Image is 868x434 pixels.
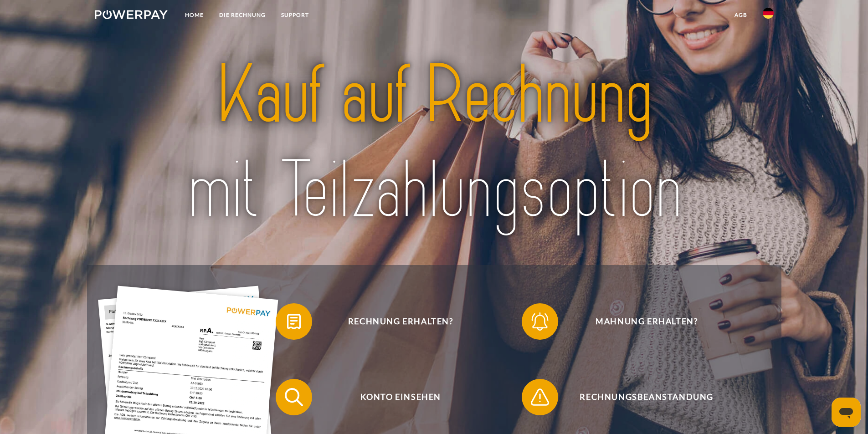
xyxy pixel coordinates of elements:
img: logo-powerpay-white.svg [95,10,168,19]
button: Konto einsehen [276,379,513,415]
img: de [763,8,774,19]
a: DIE RECHNUNG [211,7,273,23]
img: qb_warning.svg [529,386,551,408]
img: qb_search.svg [282,386,305,408]
button: Rechnungsbeanstandung [522,379,759,415]
a: Home [177,7,211,23]
img: qb_bill.svg [282,310,305,333]
span: Rechnung erhalten? [289,303,512,340]
span: Rechnungsbeanstandung [535,379,758,415]
span: Mahnung erhalten? [535,303,758,340]
img: title-powerpay_de.svg [128,43,740,243]
img: qb_bell.svg [529,310,551,333]
span: Konto einsehen [289,379,512,415]
button: Rechnung erhalten? [276,303,513,340]
a: SUPPORT [273,7,317,23]
a: agb [727,7,755,23]
button: Mahnung erhalten? [522,303,759,340]
iframe: Schaltfläche zum Öffnen des Messaging-Fensters [832,398,861,427]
